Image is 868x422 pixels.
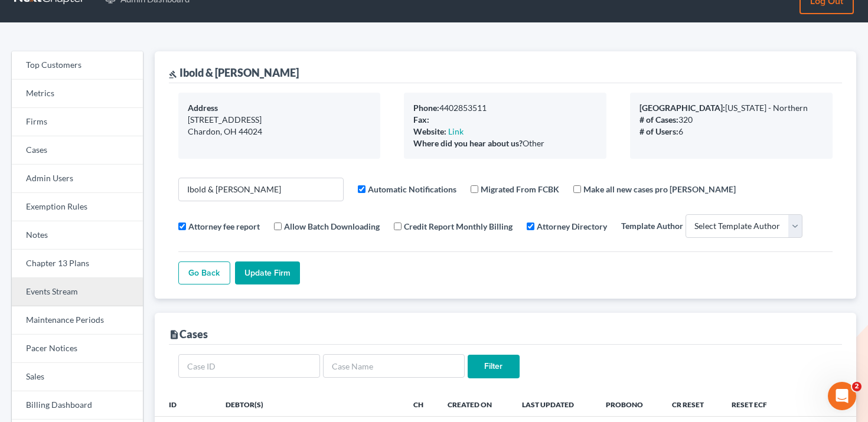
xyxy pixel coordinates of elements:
div: 320 [639,114,823,126]
b: Where did you hear about us? [413,138,523,148]
div: Cases [169,327,208,341]
label: Automatic Notifications [368,183,456,195]
th: Last Updated [513,392,596,416]
label: Credit Report Monthly Billing [404,220,513,233]
div: 6 [639,126,823,138]
th: ProBono [596,392,663,416]
a: Chapter 13 Plans [12,250,143,278]
b: [GEOGRAPHIC_DATA]: [639,103,725,113]
a: Notes [12,221,143,250]
b: Website: [413,126,446,136]
input: Filter [468,355,520,378]
a: Exemption Rules [12,193,143,221]
div: [US_STATE] - Northern [639,102,823,114]
label: Attorney Directory [537,220,607,233]
label: Migrated From FCBK [481,183,559,195]
label: Attorney fee report [188,220,260,233]
th: CR Reset [663,392,722,416]
a: Billing Dashboard [12,391,143,420]
th: Created On [438,392,513,416]
a: Firms [12,108,143,136]
iframe: Intercom live chat [828,382,856,410]
th: Reset ECF [722,392,787,416]
label: Template Author [621,220,683,232]
a: Go Back [178,261,230,285]
i: description [169,329,180,340]
th: ID [155,392,216,416]
th: Debtor(s) [216,392,404,416]
b: Fax: [413,115,429,125]
a: Metrics [12,80,143,108]
label: Make all new cases pro [PERSON_NAME] [583,183,736,195]
a: Sales [12,363,143,391]
a: Cases [12,136,143,165]
b: # of Cases: [639,115,678,125]
a: Admin Users [12,165,143,193]
div: [STREET_ADDRESS] [188,114,371,126]
input: Case ID [178,354,320,378]
label: Allow Batch Downloading [284,220,380,233]
input: Case Name [323,354,465,378]
th: Ch [404,392,438,416]
b: # of Users: [639,126,678,136]
a: Events Stream [12,278,143,306]
a: Maintenance Periods [12,306,143,335]
b: Address [188,103,218,113]
a: Top Customers [12,51,143,80]
span: 2 [852,382,862,391]
a: Pacer Notices [12,335,143,363]
div: 4402853511 [413,102,597,114]
input: Update Firm [235,261,300,285]
b: Phone: [413,103,439,113]
div: Chardon, OH 44024 [188,126,371,138]
a: Link [448,126,464,136]
i: gavel [169,70,177,78]
div: Ibold & [PERSON_NAME] [169,66,299,80]
div: Other [413,138,597,149]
